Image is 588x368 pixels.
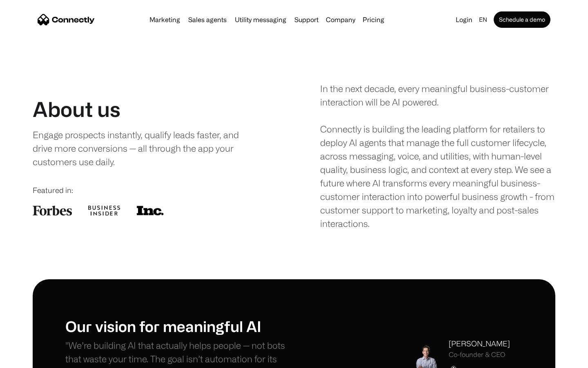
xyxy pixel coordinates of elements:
a: Utility messaging [232,16,290,23]
div: en [479,14,487,25]
a: Login [452,14,476,25]
div: [PERSON_NAME] [449,338,510,349]
div: In the next decade, every meaningful business-customer interaction will be AI powered. Connectly ... [320,82,555,230]
a: Marketing [146,16,183,23]
ul: Language list [16,354,49,365]
div: Co-founder & CEO [449,351,510,359]
a: Sales agents [185,16,230,23]
a: Schedule a demo [494,11,550,28]
div: Engage prospects instantly, qualify leads faster, and drive more conversions — all through the ap... [33,128,256,168]
a: Support [291,16,322,23]
a: Pricing [359,16,388,23]
aside: Language selected: English [8,353,49,365]
div: Featured in: [33,185,268,196]
h1: About us [33,97,120,121]
div: Company [326,14,355,25]
h1: Our vision for meaningful AI [65,317,294,335]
